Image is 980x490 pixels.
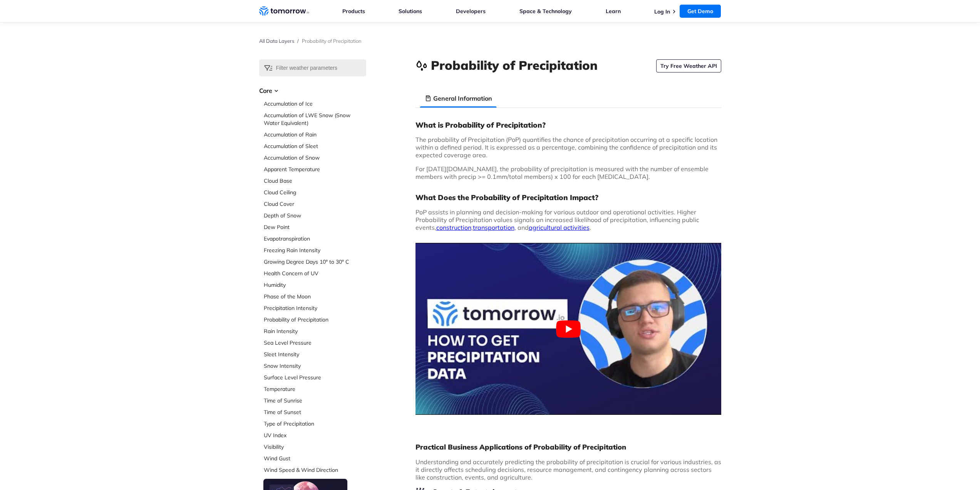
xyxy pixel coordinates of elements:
[264,443,366,451] a: Visibility
[264,304,366,312] a: Precipitation Intensity
[415,458,721,481] span: Understanding and accurately predicting the probability of precipitation is crucial for various i...
[264,339,366,347] a: Sea Level Pressure
[264,327,366,335] a: Rain Intensity
[606,8,621,15] a: Learn
[415,136,717,159] span: The probability of Precipitation (PoP) quantifies the chance of precipitation occurring at a spec...
[519,8,572,15] a: Space & Technology
[264,385,366,393] a: Temperature
[529,224,590,231] a: agricultural activities
[656,59,721,72] a: Try Free Weather API
[264,246,366,254] a: Freezing Rain Intensity
[264,235,366,242] a: Evapotranspiration
[433,94,492,103] h3: General Information
[264,258,366,266] a: Growing Degree Days 10° to 30° C
[264,177,366,185] a: Cloud Base
[264,374,366,381] a: Surface Level Pressure
[264,200,366,208] a: Cloud Cover
[264,420,366,428] a: Type of Precipitation
[415,243,721,415] button: Play Youtube video
[473,224,514,231] a: transportation
[431,57,598,74] h1: Probability of Precipitation
[259,59,366,76] input: Filter weather parameters
[264,293,366,300] a: Phase of the Moon
[264,350,366,358] a: Sleet Intensity
[415,443,721,452] h2: Practical Business Applications of Probability of Precipitation
[420,89,497,108] li: General Information
[654,8,670,15] a: Log In
[264,431,366,439] a: UV Index
[415,208,699,231] span: PoP assists in planning and decision-making for various outdoor and operational activities. Highe...
[264,269,366,277] a: Health Concern of UV
[297,38,299,44] span: /
[264,466,366,474] a: Wind Speed & Wind Direction
[342,8,365,15] a: Products
[264,316,366,323] a: Probability of Precipitation
[415,193,721,202] h3: What Does the Probability of Precipitation Impact?
[415,165,709,180] span: For [DATE][DOMAIN_NAME], the probability of precipitation is measured with the number of ensemble...
[399,8,422,15] a: Solutions
[259,38,294,44] a: All Data Layers
[436,224,471,231] a: construction
[264,100,366,108] a: Accumulation of Ice
[264,397,366,404] a: Time of Sunrise
[415,120,721,130] h3: What is Probability of Precipitation?
[264,142,366,150] a: Accumulation of Sleet
[264,362,366,370] a: Snow Intensity
[264,154,366,162] a: Accumulation of Snow
[264,165,366,173] a: Apparent Temperature
[264,223,366,231] a: Dew Point
[259,86,366,95] h3: Core
[264,455,366,462] a: Wind Gust
[680,5,721,18] a: Get Demo
[264,212,366,219] a: Depth of Snow
[456,8,486,15] a: Developers
[264,408,366,416] a: Time of Sunset
[259,5,309,17] a: Home link
[302,38,362,44] span: Probability of Precipitation
[264,189,366,196] a: Cloud Ceiling
[264,131,366,138] a: Accumulation of Rain
[264,111,366,127] a: Accumulation of LWE Snow (Snow Water Equivalent)
[264,281,366,289] a: Humidity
